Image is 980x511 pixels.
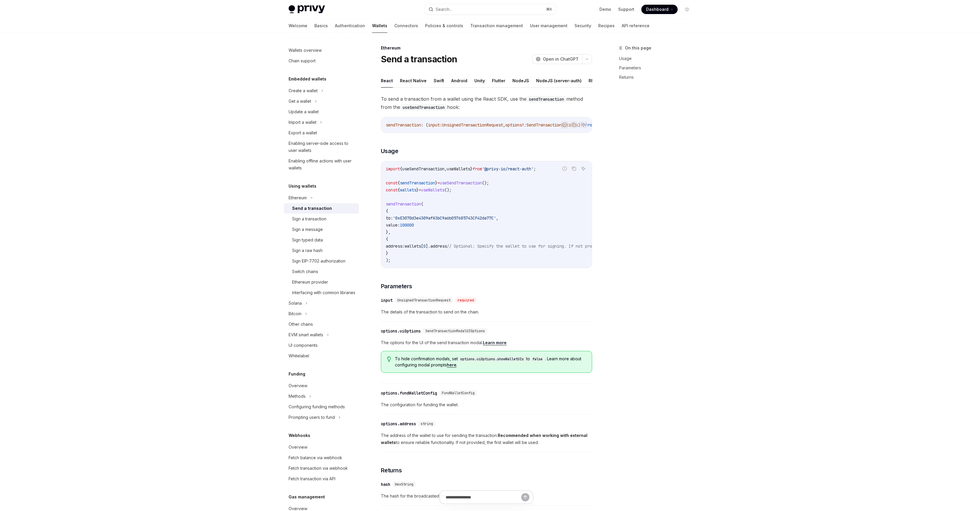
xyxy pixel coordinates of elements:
[503,122,505,128] span: ,
[284,319,359,330] a: Other chains
[395,482,413,487] span: HexString
[578,122,580,128] span: )
[492,74,505,88] button: Flutter
[536,74,582,88] button: NodeJS (server-auth)
[289,432,310,439] h5: Webhooks
[284,107,359,117] a: Update a wallet
[400,187,416,193] span: wallets
[381,147,398,155] span: Usage
[470,166,473,172] span: }
[284,351,359,361] a: Whitelabel
[289,321,313,328] div: Other chains
[394,19,418,33] a: Connectors
[400,74,427,88] button: React Native
[292,289,355,296] div: Interfacing with common libraries
[284,56,359,66] a: Chain support
[381,95,592,111] span: To send a transaction from a wallet using the React SDK, use the method from the hook:
[458,356,526,362] code: options.uiOptions.showWalletUIs
[289,444,307,451] div: Overview
[381,282,412,290] span: Parameters
[284,156,359,173] a: Enabling offline actions with user wallets
[284,266,359,277] a: Switch chains
[289,371,305,378] h5: Funding
[284,203,359,214] a: Send a transaction
[381,328,421,334] div: options.uiOptions
[447,244,679,249] span: // Optional: Specify the wallet to use for signing. If not provided, the first wallet will be used.
[284,235,359,245] a: Sign typed data
[386,222,400,228] span: value:
[444,187,451,193] span: ();
[400,104,447,111] code: useSendTransaction
[381,466,402,474] span: Returns
[386,208,388,214] span: {
[526,96,566,102] code: sendTransaction
[289,331,323,338] div: EVM smart wallets
[284,245,359,256] a: Sign a raw hash
[473,166,482,172] span: from
[284,442,359,452] a: Overview
[428,122,440,128] span: input
[386,236,388,242] span: {
[289,475,335,482] div: Fetch transaction via API
[570,165,578,172] button: Copy the contents from the code block
[505,122,522,128] span: options
[543,56,579,62] span: Open in ChatGPT
[289,382,307,389] div: Overview
[289,194,307,201] div: Ethereum
[335,19,365,33] a: Authentication
[289,352,309,359] div: Whitelabel
[512,74,529,88] button: NodeJS
[447,166,470,172] span: useWallets
[421,244,423,249] span: [
[381,432,592,446] span: The address of the wallet to use for sending the transaction. to ensure reliable functionality. I...
[451,74,467,88] button: Android
[372,19,387,33] a: Wallets
[435,180,437,186] span: }
[292,279,328,286] div: Ethereum provider
[289,157,355,172] div: Enabling offline actions with user wallets
[444,166,447,172] span: ,
[289,19,307,33] a: Welcome
[421,201,423,207] span: (
[289,183,316,190] h5: Using wallets
[284,287,359,298] a: Interfacing with common libraries
[381,74,393,88] button: React
[532,54,582,64] button: Open in ChatGPT
[289,493,325,500] h5: Gas management
[395,356,586,368] span: To hide confirmation modals, set to . Learn more about configuring modal prompts .
[386,180,398,186] span: const
[482,166,534,172] span: '@privy-io/react-auth'
[289,310,301,317] div: Bitcoin
[580,165,587,172] button: Ask AI
[425,19,463,33] a: Policies & controls
[421,187,444,193] span: useWallets
[289,108,319,115] div: Update a wallet
[289,87,318,94] div: Create a wallet
[405,244,421,249] span: wallets
[289,465,348,472] div: Fetch transaction via webhook
[561,121,568,128] button: Report incorrect code
[425,329,485,333] span: SendTransactionModalUIOptions
[386,229,391,235] span: },
[386,244,405,249] span: address:
[381,339,592,346] span: The options for the UI of the send transaction modal. .
[284,138,359,156] a: Enabling server-side access to user wallets
[496,215,498,221] span: ,
[397,298,451,303] span: UnsignedTransactionRequest
[284,128,359,138] a: Export a wallet
[381,54,457,64] h1: Send a transaction
[455,297,476,303] div: required
[470,19,523,33] a: Transaction management
[619,63,696,73] a: Parameters
[641,5,678,14] a: Dashboard
[402,166,444,172] span: useSendTransaction
[386,122,421,128] span: sendTransaction
[430,244,447,249] span: address
[599,6,611,12] a: Demo
[580,121,587,128] button: Ask AI
[619,73,696,82] a: Returns
[381,481,390,487] div: hash
[400,166,402,172] span: {
[284,340,359,351] a: UI components
[289,119,316,126] div: Import a wallet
